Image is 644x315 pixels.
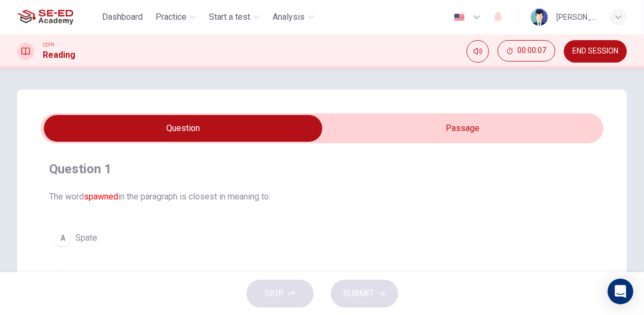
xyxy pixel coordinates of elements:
img: Profile picture [531,9,548,26]
font: spawned [84,191,118,202]
span: Spate [75,232,97,244]
h1: Reading [43,49,75,62]
a: SE-ED Academy logo [17,6,98,28]
button: Practice [151,7,200,27]
h4: Question 1 [49,160,595,178]
div: B [54,269,71,286]
div: [PERSON_NAME] [556,11,597,24]
span: CEFR [43,41,54,49]
span: Analysis [273,11,305,24]
span: Start a test [209,11,250,24]
span: 00:00:07 [517,47,546,55]
span: END SESSION [572,47,618,56]
span: Dashboard [102,11,143,24]
button: Start a test [205,7,264,27]
button: ASpate [49,225,595,251]
div: A [54,229,71,247]
button: BIncrease [49,264,595,291]
div: Hide [498,40,555,63]
div: Mute [467,40,489,63]
div: Open Intercom Messenger [608,279,633,304]
button: 00:00:07 [498,40,555,62]
img: SE-ED Academy logo [17,6,73,28]
img: en [453,13,466,21]
span: Increase [75,271,108,284]
button: Dashboard [98,7,147,27]
span: Practice [156,11,187,24]
button: END SESSION [564,40,627,63]
button: Analysis [268,7,319,27]
span: The word in the paragraph is closest in meaning to: [49,190,595,203]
